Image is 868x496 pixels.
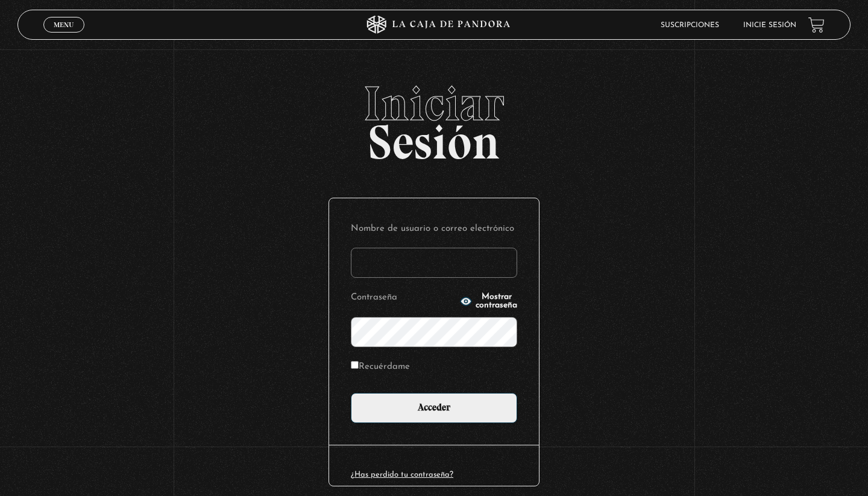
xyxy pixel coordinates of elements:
[460,293,517,310] button: Mostrar contraseña
[743,22,796,29] a: Inicie sesión
[17,80,851,157] h2: Sesión
[351,471,453,479] a: ¿Has perdido tu contraseña?
[351,358,410,377] label: Recuérdame
[351,361,359,369] input: Recuérdame
[351,393,517,423] input: Acceder
[351,220,517,239] label: Nombre de usuario o correo electrónico
[50,31,78,40] span: Cerrar
[476,293,517,310] span: Mostrar contraseña
[351,289,456,307] label: Contraseña
[808,17,825,33] a: View your shopping cart
[661,22,719,29] a: Suscripciones
[17,80,851,128] span: Iniciar
[54,21,74,28] span: Menu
